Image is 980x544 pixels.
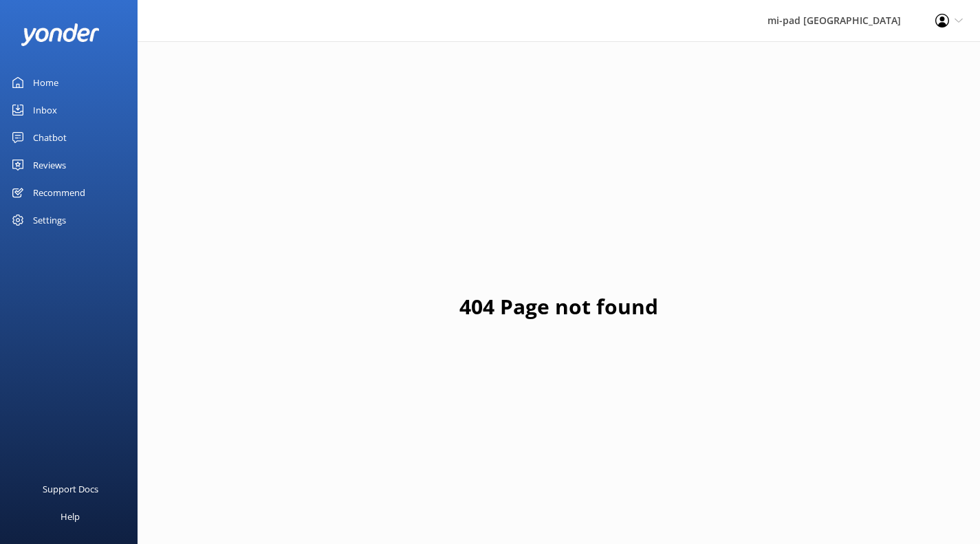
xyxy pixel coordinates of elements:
[33,124,67,151] div: Chatbot
[33,206,66,234] div: Settings
[459,290,658,323] h1: 404 Page not found
[33,179,85,206] div: Recommend
[43,475,98,503] div: Support Docs
[33,151,66,179] div: Reviews
[61,503,80,530] div: Help
[33,69,58,96] div: Home
[21,23,100,46] img: yonder-white-logo.png
[33,96,57,124] div: Inbox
